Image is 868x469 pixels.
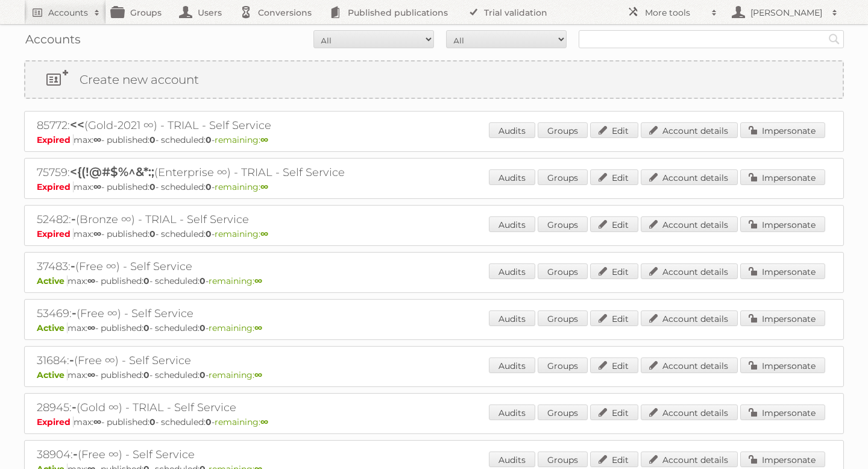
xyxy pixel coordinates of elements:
a: Edit [590,310,638,326]
h2: More tools [645,7,705,19]
p: max: - published: - scheduled: - [37,417,831,427]
strong: ∞ [87,370,95,380]
strong: ∞ [260,228,268,239]
a: Impersonate [740,122,825,138]
h2: 85772: (Gold-2021 ∞) - TRIAL - Self Service [37,118,459,133]
a: Account details [641,404,738,420]
a: Groups [538,357,588,373]
span: Expired [37,181,74,192]
p: max: - published: - scheduled: - [37,134,831,145]
span: - [72,400,77,414]
strong: 0 [143,323,149,333]
h2: 75759: (Enterprise ∞) - TRIAL - Self Service [37,165,459,180]
a: Groups [538,452,588,467]
a: Account details [641,263,738,279]
span: remaining: [215,417,268,427]
a: Edit [590,169,638,185]
a: Audits [489,357,535,373]
span: remaining: [209,370,262,380]
a: Account details [641,169,738,185]
span: - [73,447,78,461]
a: Impersonate [740,169,825,185]
span: - [69,353,74,367]
strong: ∞ [254,370,262,380]
span: - [72,306,77,320]
strong: 0 [200,275,206,286]
a: Groups [538,216,588,232]
span: Active [37,323,68,333]
a: Groups [538,404,588,420]
span: remaining: [209,275,262,286]
strong: 0 [149,228,156,239]
a: Impersonate [740,216,825,232]
h2: 37483: (Free ∞) - Self Service [37,259,459,274]
h2: 53469: (Free ∞) - Self Service [37,306,459,321]
a: Groups [538,122,588,138]
span: remaining: [209,323,262,333]
a: Audits [489,263,535,279]
strong: ∞ [93,417,101,427]
span: Active [37,370,68,380]
span: Active [37,275,68,286]
a: Impersonate [740,263,825,279]
strong: ∞ [260,134,268,145]
a: Groups [538,263,588,279]
h2: [PERSON_NAME] [747,7,826,19]
span: Expired [37,417,74,427]
a: Groups [538,310,588,326]
p: max: - published: - scheduled: - [37,181,831,192]
a: Impersonate [740,310,825,326]
a: Audits [489,122,535,138]
a: Impersonate [740,404,825,420]
a: Edit [590,122,638,138]
a: Audits [489,452,535,467]
a: Audits [489,216,535,232]
p: max: - published: - scheduled: - [37,370,831,380]
p: max: - published: - scheduled: - [37,275,831,286]
strong: ∞ [93,228,101,239]
a: Audits [489,404,535,420]
h2: 28945: (Gold ∞) - TRIAL - Self Service [37,400,459,415]
span: - [71,212,76,226]
strong: ∞ [93,134,101,145]
a: Edit [590,216,638,232]
strong: 0 [206,228,212,239]
strong: ∞ [254,275,262,286]
strong: 0 [206,417,212,427]
span: - [71,259,75,273]
h2: 52482: (Bronze ∞) - TRIAL - Self Service [37,212,459,227]
span: remaining: [215,134,268,145]
a: Account details [641,310,738,326]
a: Account details [641,122,738,138]
a: Edit [590,357,638,373]
p: max: - published: - scheduled: - [37,323,831,333]
a: Groups [538,169,588,185]
a: Edit [590,452,638,467]
strong: 0 [206,134,212,145]
strong: ∞ [254,323,262,333]
span: << [70,118,84,132]
strong: 0 [143,370,149,380]
span: Expired [37,134,74,145]
strong: 0 [149,134,156,145]
p: max: - published: - scheduled: - [37,228,831,239]
h2: Accounts [48,7,88,19]
span: remaining: [215,181,268,192]
a: Account details [641,216,738,232]
h2: 31684: (Free ∞) - Self Service [37,353,459,368]
strong: 0 [200,323,206,333]
strong: ∞ [260,417,268,427]
strong: 0 [143,275,149,286]
strong: ∞ [93,181,101,192]
strong: 0 [149,181,156,192]
strong: ∞ [87,275,95,286]
a: Edit [590,263,638,279]
strong: ∞ [87,323,95,333]
a: Impersonate [740,357,825,373]
a: Audits [489,169,535,185]
strong: ∞ [260,181,268,192]
a: Impersonate [740,452,825,467]
a: Create new account [25,61,843,98]
a: Account details [641,452,738,467]
span: Expired [37,228,74,239]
